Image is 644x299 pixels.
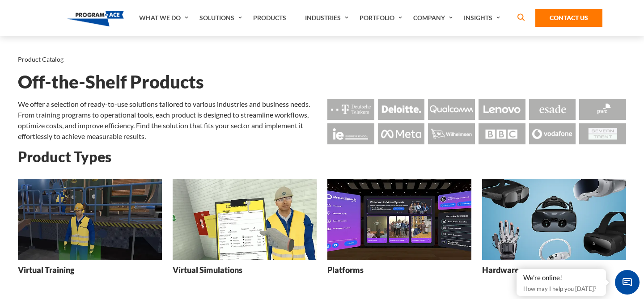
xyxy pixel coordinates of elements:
[378,123,425,144] img: Logo - Meta
[523,274,599,282] div: We're online!
[378,99,425,120] img: Logo - Deloitte
[428,99,475,120] img: Logo - Qualcomm
[173,179,317,260] img: Virtual Simulations
[523,283,599,294] p: How may I help you [DATE]?
[479,99,525,120] img: Logo - Lenovo
[18,179,162,282] a: Virtual Training
[18,265,74,276] h3: Virtual Training
[579,123,626,144] img: Logo - Seven Trent
[482,179,626,260] img: Hardware
[428,123,475,144] img: Logo - Wilhemsen
[173,265,242,276] h3: Virtual Simulations
[18,149,626,164] h2: Product Types
[529,123,576,144] img: Logo - Vodafone
[327,123,374,144] img: Logo - Ie Business School
[67,11,124,26] img: Program-Ace
[173,179,317,282] a: Virtual Simulations
[18,109,317,142] p: From training programs to operational tools, each product is designed to streamline workflows, op...
[615,270,640,295] span: Chat Widget
[327,179,471,282] a: Platforms
[18,54,64,65] li: Product Catalog
[18,99,317,109] p: We offer a selection of ready-to-use solutions tailored to various industries and business needs.
[535,9,602,27] a: Contact Us
[18,179,162,260] img: Virtual Training
[18,74,626,90] h1: Off-the-Shelf Products
[482,179,626,282] a: Hardware
[18,54,626,65] nav: breadcrumb
[529,99,576,120] img: Logo - Esade
[327,265,364,276] h3: Platforms
[479,123,525,144] img: Logo - BBC
[482,265,519,276] h3: Hardware
[327,179,471,260] img: Platforms
[327,99,374,120] img: Logo - Deutsche Telekom
[579,99,626,120] img: Logo - Pwc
